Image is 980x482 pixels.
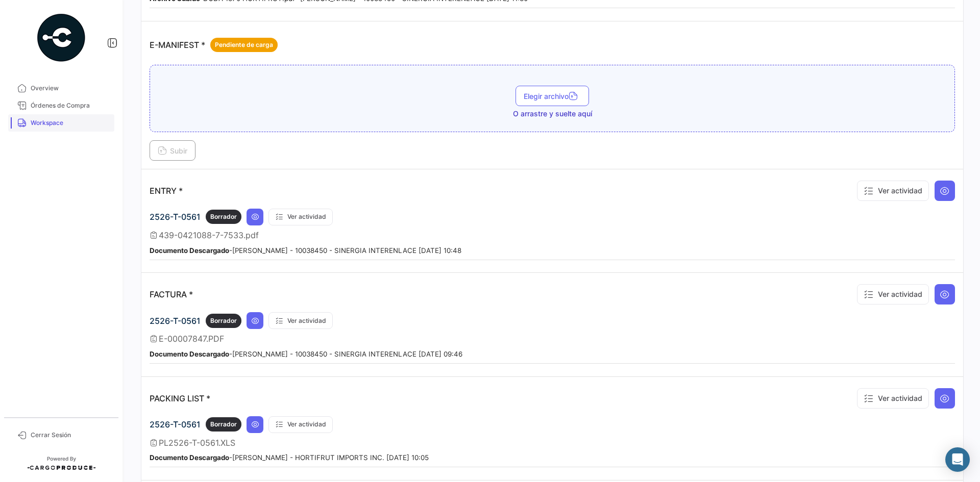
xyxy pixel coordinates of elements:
[210,420,237,429] span: Borrador
[150,246,229,255] b: Documento Descargado
[524,92,581,100] span: Elegir archivo
[516,86,589,106] button: Elegir archivo
[857,388,929,409] button: Ver actividad
[150,186,183,196] p: ENTRY *
[8,80,114,97] a: Overview
[150,350,462,358] small: - [PERSON_NAME] - 10038450 - SINERGIA INTERENLACE [DATE] 09:46
[31,101,110,110] span: Órdenes de Compra
[150,350,229,358] b: Documento Descargado
[8,114,114,132] a: Workspace
[513,109,592,119] span: O arrastre y suelte aquí
[159,438,235,448] span: PL2526-T-0561.XLS
[31,118,110,128] span: Workspace
[159,230,259,240] span: 439-0421088-7-7533.pdf
[158,146,187,155] span: Subir
[210,212,237,221] span: Borrador
[150,246,461,255] small: - [PERSON_NAME] - 10038450 - SINERGIA INTERENLACE [DATE] 10:48
[159,334,224,344] span: E-00007847.PDF
[268,312,333,329] button: Ver actividad
[31,430,110,440] span: Cerrar Sesión
[31,84,110,93] span: Overview
[150,393,210,403] p: PACKING LIST *
[36,12,87,63] img: powered-by.png
[857,284,929,305] button: Ver actividad
[268,209,333,225] button: Ver actividad
[945,447,970,472] div: Abrir Intercom Messenger
[268,416,333,433] button: Ver actividad
[150,453,429,462] small: - [PERSON_NAME] - HORTIFRUT IMPORTS INC. [DATE] 10:05
[150,140,195,161] button: Subir
[8,97,114,114] a: Órdenes de Compra
[215,40,273,49] span: Pendiente de carga
[210,316,237,325] span: Borrador
[150,453,229,462] b: Documento Descargado
[857,181,929,201] button: Ver actividad
[150,419,201,429] span: 2526-T-0561
[150,289,193,299] p: FACTURA *
[150,316,201,326] span: 2526-T-0561
[150,212,201,222] span: 2526-T-0561
[150,38,278,52] p: E-MANIFEST *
